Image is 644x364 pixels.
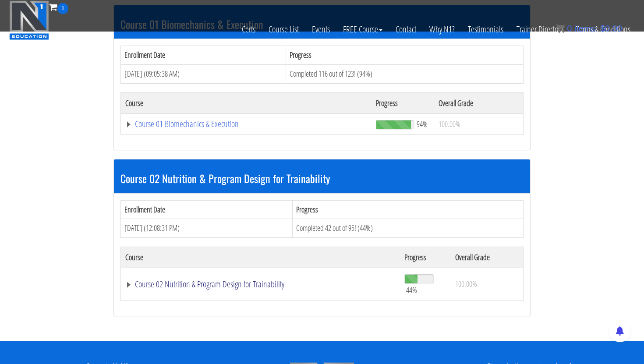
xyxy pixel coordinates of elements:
[400,247,451,268] th: Progress
[336,14,389,45] a: FREE Course
[570,14,637,45] a: Terms & Conditions
[9,0,49,40] img: n1-education
[556,24,565,33] img: icon11.png
[305,14,336,45] a: Events
[121,200,293,219] th: Enrollment Date
[600,24,605,33] span: $
[49,1,68,13] a: 0
[125,280,396,289] a: Course 02 Nutrition & Program Design for Trainability
[510,14,570,45] a: Trainer Directory
[567,24,572,33] span: 0
[574,24,598,33] span: items:
[372,92,434,113] th: Progress
[556,24,622,33] a: 0 items: $0.00
[120,173,524,184] h3: Course 02 Nutrition & Program Design for Trainability
[121,64,286,83] td: [DATE] (09:05:38 AM)
[57,3,68,14] span: 0
[121,247,400,268] th: Course
[389,14,423,45] a: Contact
[262,14,305,45] a: Course List
[286,64,523,83] td: Completed 116 out of 123! (94%)
[434,92,524,113] th: Overall Grade
[121,219,293,238] td: [DATE] (12:08:31 PM)
[451,247,523,268] th: Overall Grade
[121,92,372,113] th: Course
[235,14,262,45] a: Certs
[121,46,286,65] th: Enrollment Date
[417,119,428,129] span: 94%
[434,113,524,134] td: 100.00%
[600,24,622,33] bdi: 0.00
[423,14,461,45] a: Why N1?
[461,14,510,45] a: Testimonials
[125,120,367,128] a: Course 01 Biomechanics & Execution
[451,268,523,300] td: 100.00%
[293,200,524,219] th: Progress
[293,219,524,238] td: Completed 42 out of 95! (44%)
[406,285,417,295] span: 44%
[286,46,523,65] th: Progress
